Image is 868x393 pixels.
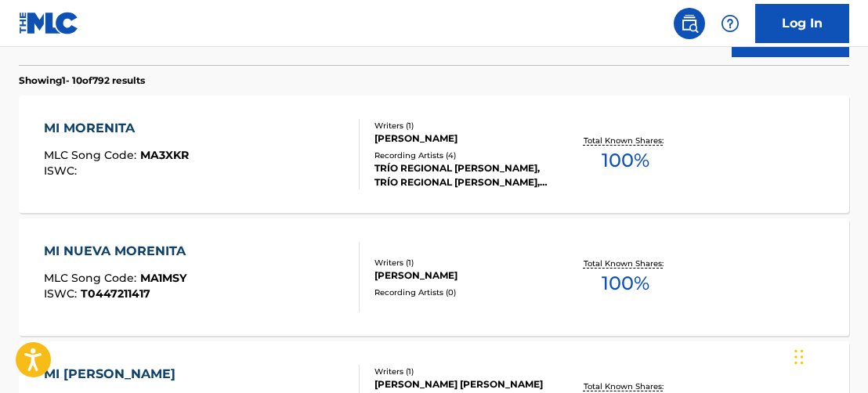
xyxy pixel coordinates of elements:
img: help [721,14,740,33]
div: [PERSON_NAME] [374,132,557,146]
span: MLC Song Code : [44,148,140,162]
img: MLC Logo [19,12,79,34]
a: MI NUEVA MORENITAMLC Song Code:MA1MSYISWC:T0447211417Writers (1)[PERSON_NAME]Recording Artists (0... [19,218,849,336]
a: Log In [755,4,849,43]
div: [PERSON_NAME] [374,269,557,283]
div: Writers ( 1 ) [374,257,557,269]
div: Recording Artists ( 0 ) [374,287,557,298]
p: Total Known Shares: [584,380,667,392]
p: Total Known Shares: [584,135,667,146]
span: 100 % [602,146,649,175]
div: MI MORENITA [44,119,189,138]
span: 100 % [602,269,649,297]
span: MLC Song Code : [44,271,140,285]
div: Drag [794,334,804,380]
span: ISWC : [44,164,81,178]
span: ISWC : [44,287,81,301]
span: MA1MSY [140,271,186,285]
div: Writers ( 1 ) [374,120,557,132]
a: Public Search [674,8,705,39]
div: MI [PERSON_NAME] [44,365,183,384]
span: MA3XKR [140,148,189,162]
div: Help [714,8,746,39]
img: search [680,14,699,33]
div: TRÍO REGIONAL [PERSON_NAME], TRÍO REGIONAL [PERSON_NAME], [GEOGRAPHIC_DATA][PERSON_NAME], TRÍO RE... [374,161,557,189]
p: Showing 1 - 10 of 792 results [19,74,145,88]
div: Recording Artists ( 4 ) [374,150,557,161]
p: Total Known Shares: [584,258,667,269]
div: MI NUEVA MORENITA [44,242,193,261]
iframe: Chat Widget [790,318,868,393]
a: MI MORENITAMLC Song Code:MA3XKRISWC:Writers (1)[PERSON_NAME]Recording Artists (4)TRÍO REGIONAL [P... [19,96,849,213]
div: Writers ( 1 ) [374,366,557,377]
div: [PERSON_NAME] [PERSON_NAME] [374,377,557,391]
span: T0447211417 [81,287,150,301]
